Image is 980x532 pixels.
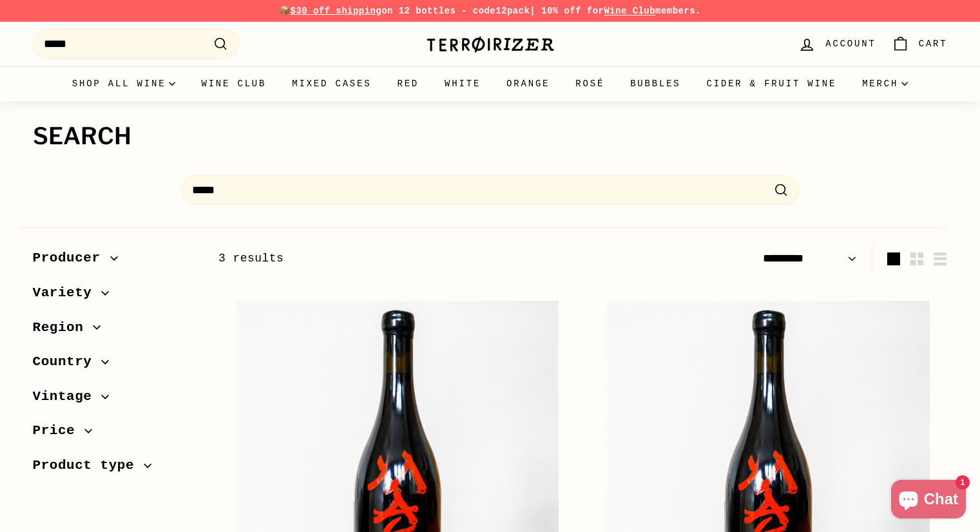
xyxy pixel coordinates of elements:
[33,124,948,149] h1: Search
[33,247,110,269] span: Producer
[59,66,189,101] summary: Shop all wine
[33,451,198,486] button: Product type
[33,455,144,477] span: Product type
[33,351,102,373] span: Country
[33,282,102,304] span: Variety
[33,420,85,442] span: Price
[33,417,198,451] button: Price
[791,25,883,63] a: Account
[33,279,198,314] button: Variety
[494,66,562,101] a: Orange
[7,66,974,101] div: Primary
[562,66,617,101] a: Rosé
[33,4,948,18] p: 📦 on 12 bottles - code | 10% off for members.
[291,6,382,16] span: $30 off shipping
[884,25,956,63] a: Cart
[384,66,432,101] a: Red
[849,66,921,101] summary: Merch
[279,66,384,101] a: Mixed Cases
[33,244,198,279] button: Producer
[33,314,198,348] button: Region
[617,66,693,101] a: Bubbles
[188,66,279,101] a: Wine Club
[604,6,655,16] a: Wine Club
[495,6,530,16] strong: 12pack
[218,249,583,268] div: 3 results
[825,37,876,51] span: Account
[887,480,970,522] inbox-online-store-chat: Shopify online store chat
[33,348,198,383] button: Country
[694,66,850,101] a: Cider & Fruit Wine
[432,66,494,101] a: White
[33,383,198,417] button: Vintage
[919,37,948,51] span: Cart
[33,386,102,408] span: Vintage
[33,317,93,339] span: Region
